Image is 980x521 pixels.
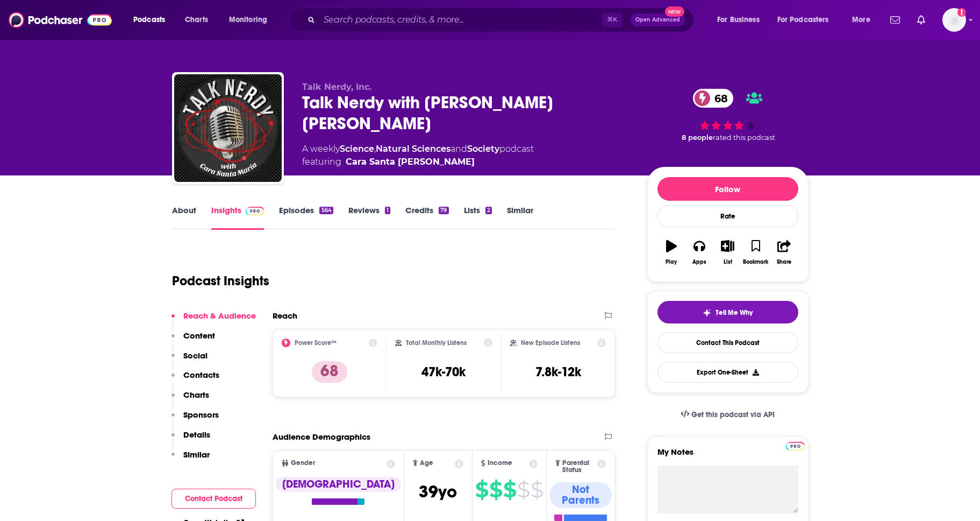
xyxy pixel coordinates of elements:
[657,301,798,323] button: tell me why sparkleTell Me Why
[171,370,219,390] button: Contacts
[295,339,337,347] h2: Power Score™
[133,12,165,27] span: Podcasts
[126,11,179,29] button: open menu
[535,364,581,380] h3: 7.8k-12k
[171,390,209,410] button: Charts
[602,13,622,27] span: ⌘ K
[713,233,741,272] button: List
[319,11,602,29] input: Search podcasts, credits, & more...
[635,17,680,23] span: Open Advanced
[724,259,732,265] div: List
[562,460,596,474] span: Parental Status
[704,89,733,108] span: 68
[665,6,684,17] span: New
[171,311,256,330] button: Reach & Audience
[549,482,612,508] div: Not Parents
[713,133,775,142] span: rated this podcast
[419,481,457,502] span: 39 yo
[691,410,775,419] span: Get this podcast via API
[276,477,401,492] div: [DEMOGRAPHIC_DATA]
[178,11,214,29] a: Charts
[319,207,333,214] div: 564
[770,11,845,29] button: open menu
[183,430,210,440] p: Details
[743,259,768,265] div: Bookmark
[657,332,798,353] a: Contact This Podcast
[693,89,733,108] a: 68
[475,481,488,498] span: $
[273,432,370,442] h2: Audience Demographics
[657,177,798,201] button: Follow
[672,402,784,428] a: Get this podcast via API
[172,205,196,230] a: About
[685,233,713,272] button: Apps
[710,11,773,29] button: open menu
[385,207,390,214] div: 1
[183,449,210,460] p: Similar
[489,481,502,498] span: $
[291,460,315,467] span: Gender
[770,233,798,272] button: Share
[777,12,829,27] span: For Podcasters
[183,410,219,420] p: Sponsors
[406,339,467,347] h2: Total Monthly Listens
[171,430,210,449] button: Details
[312,361,347,383] p: 68
[421,364,466,380] h3: 47k-70k
[183,370,219,380] p: Contacts
[485,207,492,214] div: 2
[229,12,267,27] span: Monitoring
[302,156,534,168] span: featuring
[845,11,884,29] button: open menu
[221,11,281,29] button: open menu
[464,205,492,230] a: Lists2
[420,460,433,467] span: Age
[507,205,533,230] a: Similar
[692,259,706,265] div: Apps
[183,350,208,361] p: Social
[717,12,760,27] span: For Business
[647,82,809,149] div: 68 8 peoplerated this podcast
[631,13,685,26] button: Open AdvancedNew
[172,273,269,289] h1: Podcast Insights
[942,8,966,32] button: Show profile menu
[348,205,390,230] a: Reviews1
[777,259,791,265] div: Share
[657,362,798,383] button: Export One-Sheet
[450,144,467,154] span: and
[716,308,753,317] span: Tell Me Why
[521,339,580,347] h2: New Episode Listens
[171,489,256,509] button: Contact Podcast
[657,447,798,466] label: My Notes
[439,207,448,214] div: 79
[682,133,713,142] span: 8 people
[346,156,475,168] a: Cara Santa Maria
[340,144,374,154] a: Science
[302,143,534,168] div: A weekly podcast
[657,233,685,272] button: Play
[666,259,677,265] div: Play
[171,330,215,350] button: Content
[246,207,264,215] img: Podchaser Pro
[488,460,512,467] span: Income
[300,8,704,32] div: Search podcasts, credits, & more...
[376,144,450,154] a: Natural Sciences
[405,205,448,230] a: Credits79
[279,205,333,230] a: Episodes564
[503,481,516,498] span: $
[742,233,770,272] button: Bookmark
[852,12,870,27] span: More
[174,74,282,182] img: Talk Nerdy with Cara Santa Maria
[183,311,256,321] p: Reach & Audience
[957,8,966,17] svg: Add a profile image
[913,11,929,29] a: Show notifications dropdown
[703,308,711,317] img: tell me why sparkle
[171,350,208,370] button: Social
[273,311,297,321] h2: Reach
[171,449,210,469] button: Similar
[942,8,966,32] img: User Profile
[302,82,371,92] span: Talk Nerdy, Inc.
[9,10,112,30] img: Podchaser - Follow, Share and Rate Podcasts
